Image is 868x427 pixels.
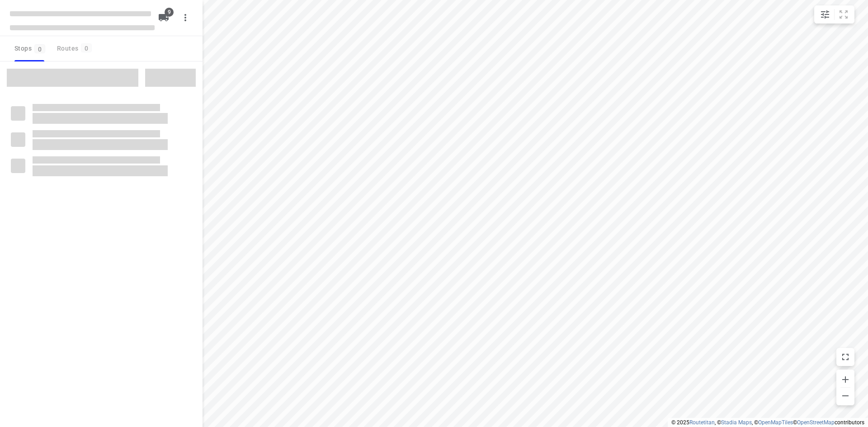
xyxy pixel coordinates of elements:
[816,5,834,23] button: Map settings
[797,419,835,426] a: OpenStreetMap
[758,419,793,426] a: OpenMapTiles
[814,5,854,23] div: small contained button group
[721,419,752,426] a: Stadia Maps
[671,419,864,426] li: © 2025 , © , © © contributors
[689,419,715,426] a: Routetitan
